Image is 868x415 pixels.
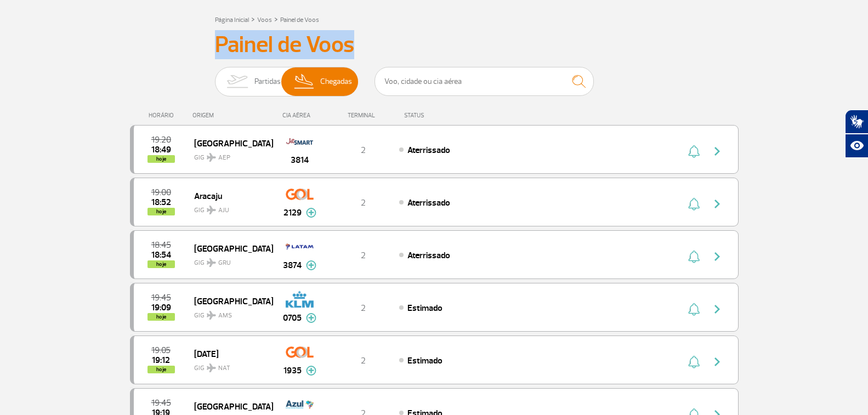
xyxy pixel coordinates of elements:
span: hoje [147,208,175,215]
span: 2 [361,355,366,366]
span: 2025-09-26 18:52:00 [151,198,171,206]
h3: Painel de Voos [215,31,654,59]
img: sino-painel-voo.svg [688,145,700,158]
img: sino-painel-voo.svg [688,250,700,263]
img: seta-direita-painel-voo.svg [711,303,724,316]
button: Abrir tradutor de língua de sinais. [845,110,868,134]
img: mais-info-painel-voo.svg [306,313,316,323]
div: HORÁRIO [133,112,193,119]
span: 2025-09-26 19:12:00 [152,356,170,364]
img: destiny_airplane.svg [207,363,216,372]
span: 2025-09-26 18:45:00 [151,241,171,249]
span: GIG [194,252,264,268]
img: destiny_airplane.svg [207,311,216,320]
span: GIG [194,200,264,215]
button: Abrir recursos assistivos. [845,134,868,158]
span: Estimado [407,303,442,314]
span: [GEOGRAPHIC_DATA] [194,136,264,150]
div: TERMINAL [327,112,399,119]
span: AMS [218,311,232,321]
span: Aterrissado [407,197,450,208]
div: CIA AÉREA [273,112,327,119]
input: Voo, cidade ou cia aérea [375,67,594,96]
span: hoje [147,313,175,321]
span: 3874 [283,259,302,272]
span: hoje [147,155,175,163]
span: 2 [361,303,366,314]
span: Chegadas [320,67,352,96]
span: GIG [194,357,264,373]
img: seta-direita-painel-voo.svg [711,355,724,368]
span: 2025-09-26 19:00:00 [151,189,171,196]
img: seta-direita-painel-voo.svg [711,250,724,263]
a: > [274,13,278,25]
img: sino-painel-voo.svg [688,355,700,368]
a: > [251,13,255,25]
a: Voos [257,16,272,24]
span: [GEOGRAPHIC_DATA] [194,294,264,308]
span: 2025-09-26 19:45:00 [151,399,171,407]
span: 2 [361,197,366,208]
img: destiny_airplane.svg [207,153,216,162]
span: 2025-09-26 19:05:00 [151,346,171,354]
img: slider-embarque [220,67,254,96]
img: seta-direita-painel-voo.svg [711,145,724,158]
div: Plugin de acessibilidade da Hand Talk. [845,110,868,158]
span: hoje [147,366,175,373]
div: ORIGEM [192,112,273,119]
span: Aterrissado [407,250,450,261]
span: Partidas [254,67,281,96]
span: hoje [147,260,175,268]
span: [DATE] [194,346,264,361]
img: slider-desembarque [288,67,321,96]
span: AJU [218,206,229,215]
span: 2025-09-26 19:09:00 [151,304,171,311]
span: Aterrissado [407,145,450,156]
span: 0705 [283,311,302,325]
img: mais-info-painel-voo.svg [306,208,316,218]
span: GIG [194,147,264,163]
span: Aracaju [194,189,264,203]
img: mais-info-painel-voo.svg [306,260,316,270]
a: Painel de Voos [280,16,319,24]
span: 3814 [291,154,309,167]
span: 2025-09-26 18:49:09 [151,146,171,154]
img: sino-painel-voo.svg [688,303,700,316]
span: Estimado [407,355,442,366]
div: STATUS [399,112,488,119]
img: destiny_airplane.svg [207,206,216,214]
span: 2025-09-26 19:20:00 [151,136,171,144]
span: 2 [361,250,366,261]
img: destiny_airplane.svg [207,258,216,267]
img: mais-info-painel-voo.svg [306,366,316,376]
span: 2025-09-26 18:54:30 [151,251,171,259]
span: [GEOGRAPHIC_DATA] [194,399,264,413]
img: seta-direita-painel-voo.svg [711,197,724,211]
span: AEP [218,153,230,163]
span: 2129 [283,206,302,219]
a: Página Inicial [215,16,249,24]
span: NAT [218,363,230,373]
span: 2025-09-26 19:45:00 [151,294,171,302]
span: GRU [218,258,231,268]
span: 2 [361,145,366,156]
span: [GEOGRAPHIC_DATA] [194,241,264,255]
span: 1935 [283,364,302,377]
span: GIG [194,305,264,321]
img: sino-painel-voo.svg [688,197,700,211]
